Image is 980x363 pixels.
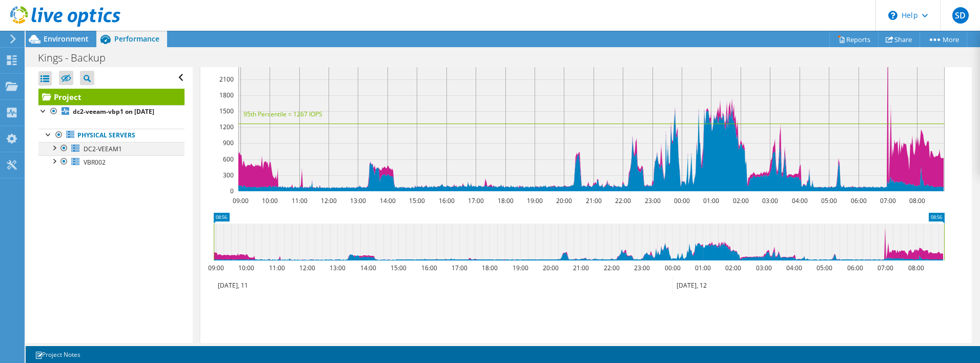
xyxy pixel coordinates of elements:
[908,264,924,272] text: 08:00
[84,145,122,153] span: DC2-VEEAM1
[409,196,424,205] text: 15:00
[829,31,879,47] a: Reports
[952,7,969,24] span: SD
[232,196,248,205] text: 09:00
[320,196,336,205] text: 12:00
[33,52,121,64] h1: Kings - Backup
[38,155,185,169] a: VBR002
[821,196,836,205] text: 05:00
[38,142,185,155] a: DC2-VEEAM1
[703,196,719,205] text: 01:00
[208,264,223,272] text: 09:00
[84,158,106,167] span: VBR002
[44,34,89,44] span: Environment
[467,196,483,205] text: 17:00
[756,264,771,272] text: 03:00
[38,89,185,105] a: Project
[791,196,807,205] text: 04:00
[695,264,710,272] text: 01:00
[512,264,528,272] text: 19:00
[786,264,802,272] text: 04:00
[219,91,234,99] text: 1800
[673,196,689,205] text: 00:00
[644,196,660,205] text: 23:00
[390,264,406,272] text: 15:00
[438,196,454,205] text: 16:00
[38,129,185,142] a: Physical Servers
[350,196,365,205] text: 13:00
[909,196,925,205] text: 08:00
[379,196,395,205] text: 14:00
[556,196,571,205] text: 20:00
[526,196,542,205] text: 19:00
[732,196,748,205] text: 02:00
[847,264,863,272] text: 06:00
[888,11,897,20] svg: \n
[615,196,630,205] text: 22:00
[219,75,234,84] text: 2100
[238,264,254,272] text: 10:00
[920,31,967,47] a: More
[269,264,284,272] text: 11:00
[585,196,601,205] text: 21:00
[497,196,513,205] text: 18:00
[816,264,832,272] text: 05:00
[28,348,88,361] a: Project Notes
[664,264,680,272] text: 00:00
[421,264,437,272] text: 16:00
[223,155,234,164] text: 600
[880,196,895,205] text: 07:00
[603,264,619,272] text: 22:00
[219,123,234,131] text: 1200
[725,264,741,272] text: 02:00
[219,107,234,115] text: 1500
[329,264,345,272] text: 13:00
[223,171,234,179] text: 300
[291,196,307,205] text: 11:00
[360,264,376,272] text: 14:00
[573,264,588,272] text: 21:00
[114,34,159,44] span: Performance
[243,110,322,118] text: 95th Percentile = 1267 IOPS
[850,196,866,205] text: 06:00
[73,107,154,116] b: dc2-veeam-vbp1 on [DATE]
[38,105,185,118] a: dc2-veeam-vbp1 on [DATE]
[299,264,315,272] text: 12:00
[451,264,467,272] text: 17:00
[230,187,234,195] text: 0
[878,31,920,47] a: Share
[634,264,649,272] text: 23:00
[261,196,277,205] text: 10:00
[223,138,234,147] text: 900
[542,264,558,272] text: 20:00
[762,196,778,205] text: 03:00
[877,264,893,272] text: 07:00
[481,264,497,272] text: 18:00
